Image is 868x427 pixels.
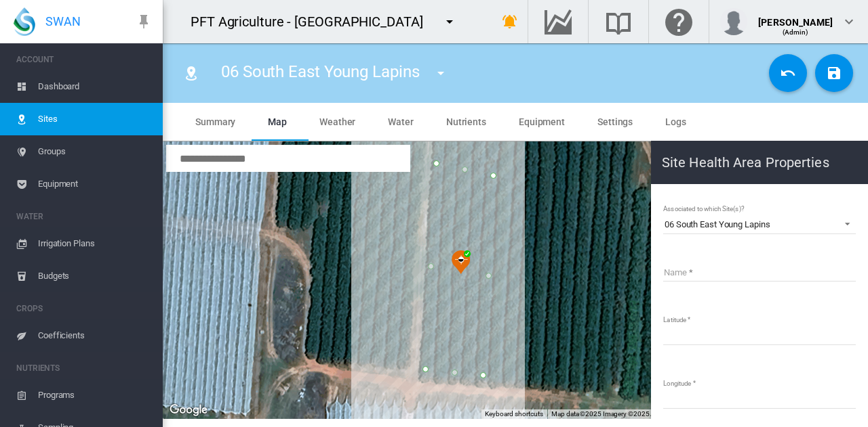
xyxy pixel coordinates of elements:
div: 06 South East Young Lapins [665,219,770,231]
span: Weather [319,116,355,127]
button: icon-bell-ring [496,8,524,35]
h1: Site Health Area Properties [651,141,868,184]
md-icon: icon-menu-down [433,65,449,81]
span: Groups [38,135,152,168]
span: Equipment [38,168,152,200]
span: Settings [597,116,633,127]
img: SWAN-Landscape-Logo-Colour-drop.png [14,7,35,36]
span: Coefficients [38,319,152,352]
md-icon: icon-map-marker-radius [183,65,199,81]
span: (Admin) [783,28,809,36]
md-icon: icon-menu-down [441,14,458,30]
span: Equipment [519,116,565,127]
span: Programs [38,379,152,411]
img: profile.jpg [720,8,747,35]
span: Logs [665,116,686,127]
button: icon-menu-down [436,8,463,35]
span: Budgets [38,260,152,292]
span: 06 South East Young Lapins [221,62,419,81]
md-icon: icon-content-save [826,65,842,81]
span: SWAN [45,13,81,30]
img: Google [166,401,211,419]
span: Map data ©2025 Imagery ©2025 Airbus, CNES / Airbus, Maxar Technologies [551,410,776,418]
span: Irrigation Plans [38,227,152,260]
md-icon: icon-undo [780,65,796,81]
md-icon: Go to the Data Hub [542,14,574,30]
button: Click to go to list of Sites [178,60,205,87]
button: Keyboard shortcuts [485,409,543,419]
span: CROPS [16,298,152,319]
span: Map [268,116,287,127]
span: NUTRIENTS [16,357,152,379]
button: Save Changes [815,54,853,92]
md-icon: Click here for help [663,14,695,30]
span: Water [388,116,414,127]
button: icon-menu-down [427,60,454,87]
md-select: Associated to which Site(s)?: 06 South East Young Lapins [663,214,856,234]
span: Nutrients [446,116,486,127]
div: [PERSON_NAME] [758,10,833,24]
md-icon: icon-chevron-down [841,14,857,30]
button: Cancel Changes [769,54,807,92]
span: Sites [38,103,152,135]
a: Open this area in Google Maps (opens a new window) [166,401,211,419]
span: Summary [195,116,235,127]
md-icon: icon-bell-ring [502,14,518,30]
span: WATER [16,206,152,227]
md-icon: icon-pin [136,14,152,30]
span: Dashboard [38,70,152,103]
div: PFT Agriculture - [GEOGRAPHIC_DATA] [191,12,435,31]
md-icon: Search the knowledge base [602,14,635,30]
span: ACCOUNT [16,49,152,70]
